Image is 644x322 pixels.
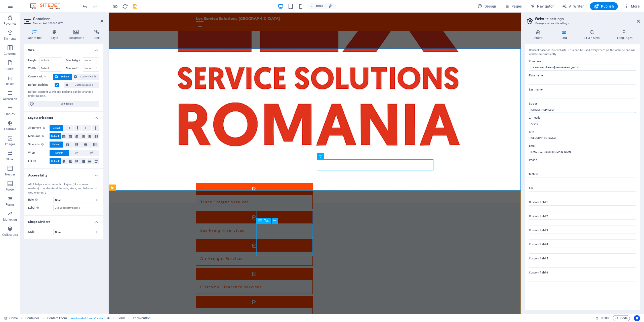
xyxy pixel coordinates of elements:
[117,315,125,321] span: Click to select. Double-click to edit
[529,115,636,121] label: ZIP code
[6,203,15,207] p: Forms
[477,4,496,9] span: Design
[52,142,60,148] span: Default
[24,30,48,40] h4: Container
[504,4,522,9] span: Pages
[529,213,636,219] label: Custom field 2
[84,150,99,156] button: Off
[609,30,640,40] h4: Languages
[28,133,50,139] label: Main axis
[82,4,88,9] i: Undo: change_data (Ctrl+Z)
[6,188,15,192] p: Footer
[4,127,16,131] p: Features
[24,216,103,225] h4: Shape Dividers
[28,230,35,234] span: Style
[4,315,18,321] a: Click to cancel selection. Double-click to open Pages
[595,315,609,321] h6: Session time
[475,2,498,10] button: Design
[601,315,609,321] span: 00 00
[28,182,99,195] div: ARIA helps assistive technologies (like screen readers) to understand the role, state, and behavi...
[66,67,83,70] label: Min. width
[28,74,53,80] label: Content width
[624,4,640,9] span: More
[69,150,84,156] button: On
[132,3,138,9] button: save
[50,125,63,131] button: Default
[535,17,640,21] h2: Website settings
[264,219,269,222] span: Text
[3,97,17,101] p: Accordion
[53,125,60,131] span: Default
[70,82,98,88] span: Custom spacing
[6,157,14,161] p: Slider
[6,82,14,86] p: Boxes
[28,125,50,131] label: Alignment
[594,4,614,9] span: Publish
[535,21,630,26] h3: Manage your website settings
[29,3,67,9] img: Editor Logo
[28,158,50,164] label: Fill
[72,74,99,80] button: Custom width
[33,17,103,21] h2: Container
[529,73,636,79] label: First name
[28,82,55,88] label: Default padding
[28,67,39,70] label: Width
[55,150,63,156] span: Default
[329,4,333,9] i: On resize automatically adjust zoom level to fit chosen device.
[529,129,636,135] label: City
[615,315,628,321] span: Code
[28,150,50,156] label: Wrap
[66,59,83,62] label: Min. height
[90,30,103,40] h4: Link
[529,227,636,234] label: Custom field 3
[5,172,15,176] p: Header
[24,44,103,53] h4: Size
[28,205,53,211] label: Label
[613,315,630,321] button: Code
[132,4,138,9] i: Save (Ctrl+S)
[28,59,39,62] label: Height
[4,52,16,56] p: Columns
[133,315,150,321] span: Click to select. Double-click to edit
[315,3,324,9] h6: 100%
[33,21,93,26] h3: Element #ed-1000603770
[529,185,636,191] label: Fax
[525,30,553,40] h4: General
[529,59,636,65] label: Company
[122,3,128,9] button: reload
[622,2,642,10] button: More
[5,142,15,146] p: Images
[28,90,99,98] div: Default content width and padding can be changed under Design.
[75,150,78,156] span: On
[82,3,88,9] button: undo
[5,67,16,71] p: Content
[529,157,636,163] label: Phone
[50,142,63,148] button: Default
[604,316,605,320] span: :
[112,3,118,9] button: Click here to leave preview mode and continue editing
[3,218,17,222] p: Marketing
[634,315,640,321] button: Usercentrics
[475,2,498,10] div: Design (Ctrl+Alt+Y)
[529,270,636,276] label: Custom field 6
[529,171,636,177] label: Mobile
[28,101,99,107] button: Edit design
[2,233,18,237] p: Collections
[107,317,110,319] i: This element is a customizable preset
[502,2,524,10] button: Pages
[6,112,15,116] p: Tables
[69,315,105,321] span: . preset-contact-form-v3-default
[530,4,554,9] span: Navigator
[560,2,586,10] button: AI Writer
[24,169,103,178] h4: Accessibility
[53,205,99,211] input: Use a descriptive name
[64,82,99,88] button: Custom spacing
[4,22,16,26] p: Favorites
[529,101,636,107] label: Street
[528,2,556,10] button: Navigator
[529,199,636,205] label: Custom field 1
[90,150,93,156] span: Off
[51,158,59,164] span: Default
[25,315,151,321] nav: breadcrumb
[47,315,67,321] span: Click to select. Double-click to edit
